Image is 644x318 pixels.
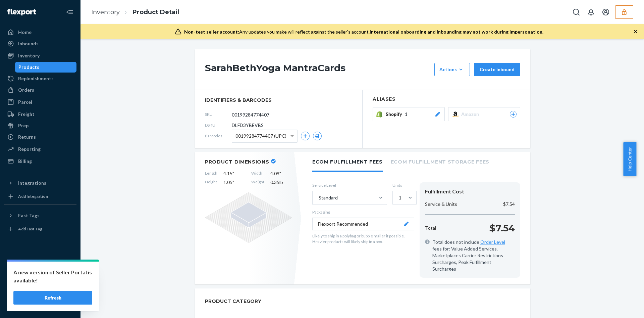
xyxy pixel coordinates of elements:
p: Total [425,225,436,231]
div: Add Fast Tag [18,226,42,232]
p: Likely to ship in a polybag or bubble mailer if possible. Heavier products will likely ship in a ... [312,233,414,244]
a: Inventory [91,8,120,16]
label: Units [392,182,414,188]
h1: SarahBethYoga MantraCards [205,63,431,76]
a: Talk to Support [4,276,76,287]
span: International onboarding and inbounding may not work during impersonation. [370,29,543,35]
button: Actions [434,63,470,76]
div: Integrations [18,180,46,186]
span: " [279,171,281,176]
button: Fast Tags [4,210,76,221]
a: Parcel [4,97,76,107]
div: Actions [439,66,465,73]
a: Add Fast Tag [4,224,76,234]
p: $7.54 [489,221,515,235]
div: Fulfillment Cost [425,188,515,195]
div: Inventory [18,52,40,59]
span: 0.35 lb [270,179,292,186]
a: Products [15,62,77,73]
button: Give Feedback [4,299,76,310]
span: " [232,171,234,176]
label: Service Level [312,182,387,188]
div: Freight [18,111,35,118]
span: 4.15 [223,170,245,177]
button: Close Navigation [63,5,76,19]
button: Open account menu [599,5,612,19]
div: Prep [18,122,29,129]
span: Weight [251,179,264,186]
a: Orders [4,85,76,95]
div: Replenishments [18,75,54,82]
img: Flexport logo [7,9,36,15]
span: 00199284774407 (UPC) [235,130,286,142]
a: Inbounds [4,38,76,49]
button: Refresh [13,291,92,305]
h2: Aliases [373,97,520,102]
p: $7.54 [503,201,515,208]
span: identifiers & barcodes [205,97,352,103]
span: DLFD3YBEVBS [232,122,264,129]
button: Create inbound [474,63,520,76]
div: Inbounds [18,40,39,47]
span: 1.05 [223,179,245,186]
span: Non-test seller account: [184,29,239,35]
span: Barcodes [205,133,232,139]
div: Orders [18,87,34,93]
p: Packaging [312,209,414,215]
div: Parcel [18,99,32,105]
div: Products [18,64,39,71]
h2: PRODUCT CATEGORY [205,295,261,307]
a: Add Integration [4,191,76,202]
a: Help Center [4,288,76,299]
a: Reporting [4,144,76,154]
span: 4.09 [270,170,292,177]
div: Billing [18,158,32,165]
button: Flexport Recommended [312,218,414,230]
button: Amazon [448,107,520,121]
button: Shopify1 [373,107,445,121]
span: 1 [405,111,408,118]
input: Standard [318,194,319,201]
div: 1 [399,194,401,201]
a: Home [4,27,76,38]
a: Replenishments [4,73,76,84]
span: SKU [205,111,232,117]
h2: Product Dimensions [205,159,269,165]
button: Help Center [623,142,636,176]
a: Prep [4,120,76,131]
li: Ecom Fulfillment Storage Fees [391,152,489,171]
div: Returns [18,134,36,140]
span: Total does not include fees for: Value Added Services, Marketplaces Carrier Restrictions Surcharg... [432,239,515,272]
span: Height [205,179,217,186]
a: Order Level [480,239,505,245]
p: A new version of Seller Portal is available! [13,268,92,284]
div: Fast Tags [18,212,40,219]
span: Shopify [386,111,405,118]
a: Inventory [4,50,76,61]
a: Settings [4,265,76,276]
div: Add Integration [18,193,48,199]
span: Amazon [461,111,482,118]
a: Billing [4,156,76,167]
a: Returns [4,132,76,142]
ol: breadcrumbs [86,2,184,22]
span: DSKU [205,122,232,128]
input: 1 [398,194,399,201]
button: Open notifications [584,5,598,19]
button: Integrations [4,178,76,188]
div: Reporting [18,146,41,152]
a: Product Detail [132,8,179,16]
div: Home [18,29,32,36]
li: Ecom Fulfillment Fees [312,152,383,172]
div: Standard [319,194,338,201]
span: Length [205,170,217,177]
a: Freight [4,109,76,120]
button: Open Search Box [570,5,583,19]
div: Any updates you make will reflect against the seller's account. [184,29,543,35]
span: Width [251,170,264,177]
span: " [232,179,234,185]
p: Service & Units [425,201,457,208]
